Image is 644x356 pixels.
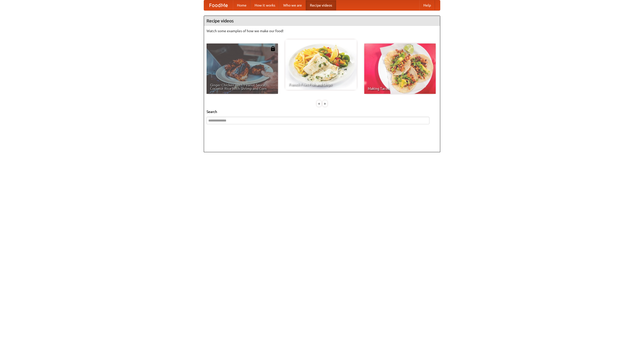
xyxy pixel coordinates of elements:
span: Making Tacos [368,87,432,90]
a: Making Tacos [364,44,436,94]
div: » [323,100,327,107]
a: Home [233,0,251,10]
img: 483408.png [270,46,275,51]
a: Recipe videos [306,0,336,10]
a: Who we are [279,0,306,10]
a: How it works [251,0,279,10]
a: Help [419,0,435,10]
span: French Fries Fish and Chips [289,83,353,86]
h4: Recipe videos [204,16,440,26]
a: FoodMe [204,0,233,10]
p: Watch some examples of how we make our food! [207,28,437,33]
h5: Search [207,109,437,114]
a: French Fries Fish and Chips [285,39,357,90]
div: « [317,100,321,107]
